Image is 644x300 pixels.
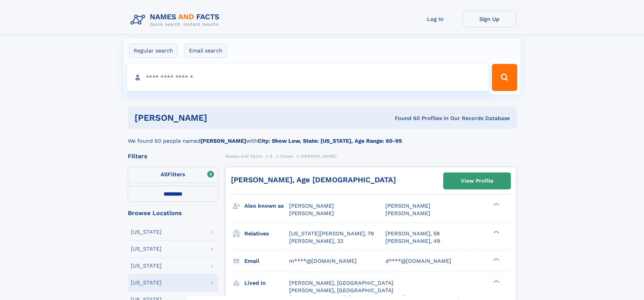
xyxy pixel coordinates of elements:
[244,255,289,267] h3: Email
[385,237,440,245] a: [PERSON_NAME], 49
[280,154,293,159] span: Stone
[128,11,225,29] img: Logo Names and Facts
[289,210,334,216] span: [PERSON_NAME]
[289,287,393,294] span: [PERSON_NAME], [GEOGRAPHIC_DATA]
[385,203,430,209] span: [PERSON_NAME]
[258,138,402,144] b: City: Show Low, State: [US_STATE], Age Range: 60-99
[128,153,218,159] div: Filters
[244,200,289,212] h3: Also known as
[135,114,301,122] h1: [PERSON_NAME]
[129,44,177,58] label: Regular search
[127,64,489,91] input: search input
[492,230,500,234] div: ❯
[301,154,337,159] span: [PERSON_NAME]
[131,263,162,269] div: [US_STATE]
[289,280,393,286] span: [PERSON_NAME], [GEOGRAPHIC_DATA]
[161,171,168,178] span: All
[301,115,510,122] div: Found 60 Profiles In Our Records Database
[131,229,162,235] div: [US_STATE]
[492,64,517,91] button: Search Button
[492,279,500,283] div: ❯
[270,152,273,160] a: S
[280,152,293,160] a: Stone
[289,230,374,237] a: [US_STATE][PERSON_NAME], 79
[385,230,440,237] a: [PERSON_NAME], 58
[492,202,500,207] div: ❯
[270,154,273,159] span: S
[185,44,227,58] label: Email search
[289,203,334,209] span: [PERSON_NAME]
[492,257,500,261] div: ❯
[200,138,246,144] b: [PERSON_NAME]
[244,228,289,239] h3: Relatives
[225,152,262,160] a: Names and Facts
[131,280,162,285] div: [US_STATE]
[461,173,493,189] div: View Profile
[444,173,510,189] a: View Profile
[462,11,517,27] a: Sign Up
[131,246,162,252] div: [US_STATE]
[128,129,517,145] div: We found 60 people named with .
[289,237,343,245] a: [PERSON_NAME], 33
[128,210,218,216] div: Browse Locations
[128,167,218,183] label: Filters
[244,277,289,289] h3: Lived in
[385,210,430,216] span: [PERSON_NAME]
[408,11,462,27] a: Log In
[231,176,396,184] a: [PERSON_NAME], Age [DEMOGRAPHIC_DATA]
